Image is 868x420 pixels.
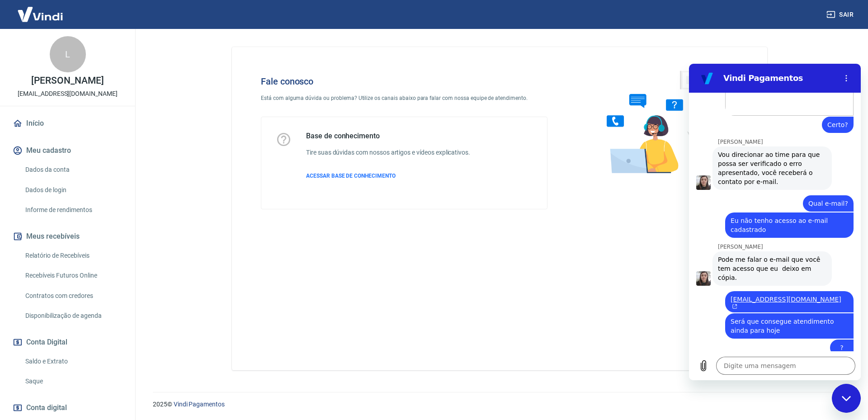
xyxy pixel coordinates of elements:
[22,201,124,219] a: Informe de rendimentos
[50,36,86,72] div: L
[22,160,124,179] a: Dados da conta
[11,141,124,160] button: Meu cadastro
[11,332,124,352] button: Conta Digital
[11,398,124,418] a: Conta digital
[589,61,726,182] img: Fale conosco
[261,76,547,87] h4: Fale conosco
[22,352,124,371] a: Saldo e Extrato
[22,307,124,325] a: Disponibilização de agenda
[832,384,861,413] iframe: Botão para abrir a janela de mensagens, conversa em andamento
[22,246,124,265] a: Relatório de Recebíveis
[306,173,396,179] span: ACESSAR BASE DE CONHECIMENTO
[11,113,124,133] a: Início
[11,227,124,246] button: Meus recebíveis
[306,148,470,157] h6: Tire suas dúvidas com nossos artigos e vídeos explicativos.
[174,401,225,408] a: Vindi Pagamentos
[11,0,70,28] img: Vindi
[689,64,861,380] iframe: Janela de mensagens
[18,89,118,99] p: [EMAIL_ADDRESS][DOMAIN_NAME]
[22,266,124,285] a: Recebíveis Futuros Online
[31,76,104,85] p: [PERSON_NAME]
[153,400,846,409] p: 2025 ©
[261,94,547,102] p: Está com alguma dúvida ou problema? Utilize os canais abaixo para falar com nossa equipe de atend...
[306,132,470,141] h5: Base de conhecimento
[306,172,470,180] a: ACESSAR BASE DE CONHECIMENTO
[22,287,124,305] a: Contratos com credores
[825,6,857,23] button: Sair
[22,181,124,199] a: Dados de login
[22,372,124,391] a: Saque
[26,401,67,414] span: Conta digital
